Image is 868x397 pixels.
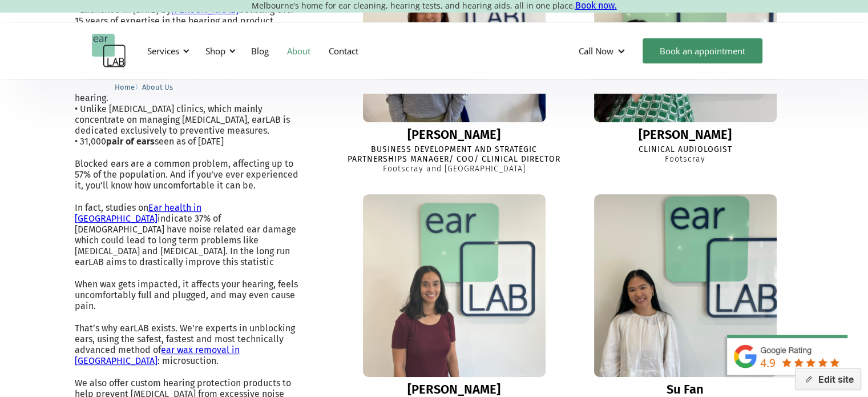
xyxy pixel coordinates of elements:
span: About Us [142,83,173,91]
div: Call Now [570,34,637,68]
a: Ear health in [GEOGRAPHIC_DATA] [75,202,201,224]
div: Clinical Audiologist [639,145,732,155]
img: Su Fan [594,194,777,377]
li: 〉 [115,81,142,93]
div: Su Fan [667,383,704,396]
a: Book an appointment [643,38,762,63]
div: Services [140,34,193,68]
div: [PERSON_NAME] [407,383,500,396]
a: Home [115,81,135,92]
a: Contact [320,34,368,67]
div: [PERSON_NAME] [407,128,500,142]
a: About Us [142,81,173,92]
span: Home [115,83,135,91]
div: Business Development and Strategic Partnerships Manager/ COO/ Clinical Director [346,145,563,165]
div: Footscray [665,155,705,165]
img: Ella [363,194,546,377]
div: Call Now [579,45,613,57]
a: ear wax removal in [GEOGRAPHIC_DATA] [75,344,240,366]
a: About [278,34,320,67]
div: Shop [205,45,225,57]
a: Blog [242,34,278,67]
strong: pair of ears [106,136,155,147]
div: Services [147,45,179,57]
button: Edit site [795,368,861,390]
a: home [92,34,126,68]
div: Shop [199,34,239,68]
div: Footscray and [GEOGRAPHIC_DATA] [383,165,526,174]
div: [PERSON_NAME] [639,128,732,142]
